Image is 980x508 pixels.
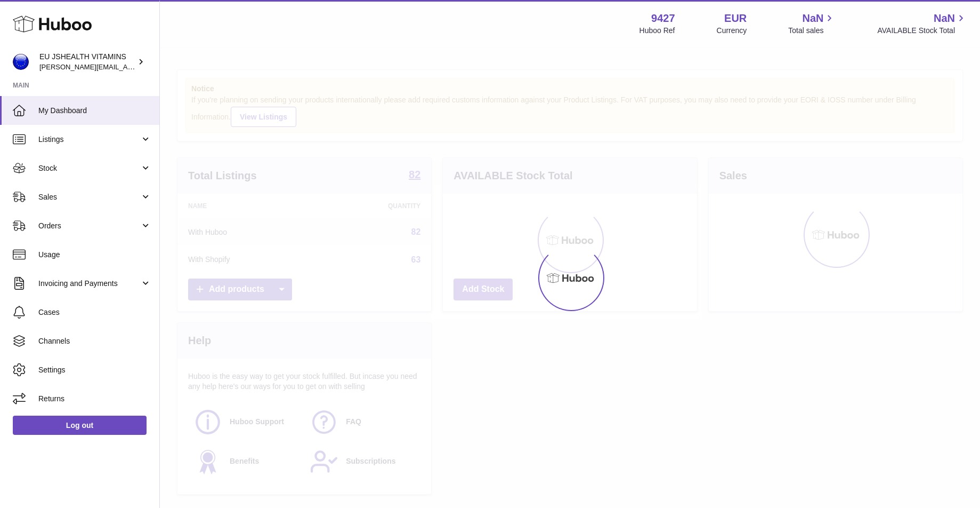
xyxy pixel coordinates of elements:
span: Invoicing and Payments [38,279,140,289]
img: laura@jessicasepel.com [13,54,29,70]
span: Stock [38,163,140,173]
a: NaN Total sales [788,11,836,36]
span: Sales [38,192,140,202]
a: Log out [13,416,147,435]
div: Huboo Ref [639,26,675,36]
span: Total sales [788,26,836,36]
span: Returns [38,394,151,404]
span: Listings [38,134,140,145]
strong: 9427 [651,11,675,26]
span: Channels [38,336,151,346]
span: Cases [38,307,151,317]
span: Orders [38,221,140,231]
span: My Dashboard [38,106,151,116]
strong: EUR [724,11,747,26]
span: Settings [38,365,151,375]
span: NaN [934,11,955,26]
span: AVAILABLE Stock Total [877,26,967,36]
span: [PERSON_NAME][EMAIL_ADDRESS][DOMAIN_NAME] [39,62,214,71]
span: NaN [802,11,823,26]
div: EU JSHEALTH VITAMINS [39,52,135,72]
a: NaN AVAILABLE Stock Total [877,11,967,36]
div: Currency [717,26,747,36]
span: Usage [38,250,151,260]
